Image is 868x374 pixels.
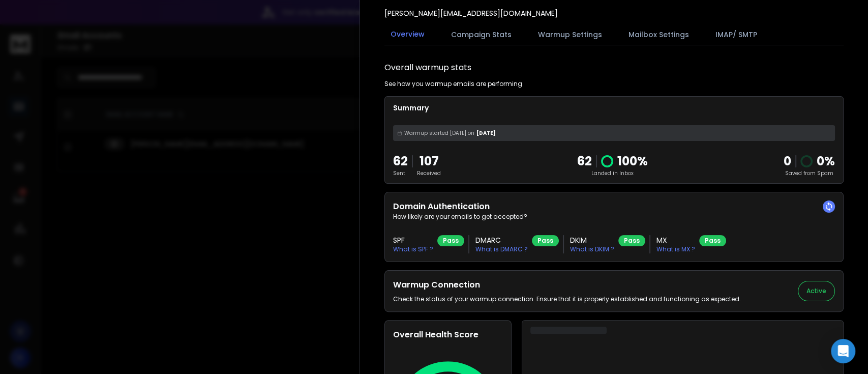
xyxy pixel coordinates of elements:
[393,103,835,113] p: Summary
[577,169,648,177] p: Landed in Inbox
[475,245,528,253] p: What is DMARC ?
[393,329,503,341] h2: Overall Health Score
[393,200,835,213] h2: Domain Authentication
[393,213,835,221] p: How likely are your emails to get accepted?
[831,339,855,363] div: Open Intercom Messenger
[570,245,614,253] p: What is DKIM ?
[404,129,474,137] span: Warmup started [DATE] on
[393,125,835,141] div: [DATE]
[817,153,835,169] p: 0 %
[784,169,835,177] p: Saved from Spam
[699,235,726,246] div: Pass
[384,62,471,74] h1: Overall warmup stats
[532,23,608,46] button: Warmup Settings
[437,235,464,246] div: Pass
[618,235,645,246] div: Pass
[622,23,695,46] button: Mailbox Settings
[393,245,433,253] p: What is SPF ?
[709,23,763,46] button: IMAP/ SMTP
[393,295,741,303] p: Check the status of your warmup connection. Ensure that it is properly established and functionin...
[417,153,441,169] p: 107
[570,235,614,245] h3: DKIM
[384,80,522,88] p: See how you warmup emails are performing
[445,23,518,46] button: Campaign Stats
[384,8,558,18] p: [PERSON_NAME][EMAIL_ADDRESS][DOMAIN_NAME]
[393,279,741,291] h2: Warmup Connection
[384,23,431,46] button: Overview
[577,153,592,169] p: 62
[798,281,835,301] button: Active
[393,169,408,177] p: Sent
[417,169,441,177] p: Received
[393,153,408,169] p: 62
[393,235,433,245] h3: SPF
[656,245,695,253] p: What is MX ?
[532,235,559,246] div: Pass
[617,153,648,169] p: 100 %
[656,235,695,245] h3: MX
[784,153,791,169] strong: 0
[475,235,528,245] h3: DMARC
